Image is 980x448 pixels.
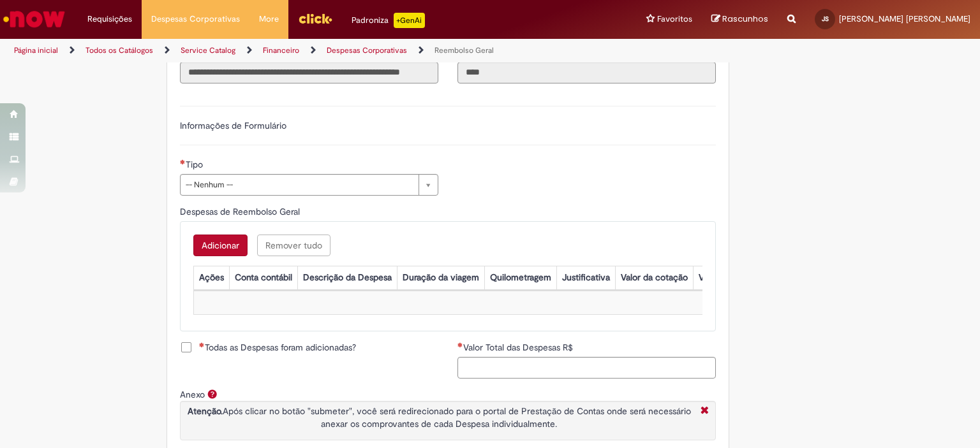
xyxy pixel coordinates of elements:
p: +GenAi [394,13,425,28]
img: ServiceNow [1,6,67,32]
label: Informações de Formulário [180,120,286,131]
a: Despesas Corporativas [327,45,407,55]
input: Código da Unidade [457,62,716,83]
span: -- Nenhum -- [186,175,412,195]
a: Service Catalog [181,45,235,55]
a: Rascunhos [711,13,768,25]
input: Título [180,62,438,83]
th: Conta contábil [229,266,297,289]
input: Valor Total das Despesas R$ [457,357,716,379]
i: Fechar More information Por anexo [697,405,712,418]
span: Tipo [186,159,205,170]
th: Valor da cotação [615,266,693,289]
span: Todas as Despesas foram adicionadas? [199,341,356,354]
span: Rascunhos [722,13,768,25]
span: Necessários [180,159,186,164]
span: Despesas de Reembolso Geral [180,206,302,217]
th: Justificativa [556,266,615,289]
a: Financeiro [263,45,299,55]
span: [PERSON_NAME] [PERSON_NAME] [839,13,970,24]
p: Após clicar no botão "submeter", você será redirecionado para o portal de Prestação de Contas ond... [184,405,694,430]
span: Necessários [457,342,463,347]
th: Quilometragem [484,266,556,289]
span: JS [822,15,829,23]
img: click_logo_yellow_360x200.png [298,9,332,28]
a: Página inicial [14,45,58,55]
button: Add a row for Despesas de Reembolso Geral [193,235,248,256]
label: Anexo [180,389,205,400]
span: More [259,13,279,25]
a: Todos os Catálogos [85,45,153,55]
th: Descrição da Despesa [297,266,397,289]
th: Valor por Litro [693,266,761,289]
span: Valor Total das Despesas R$ [463,342,575,353]
div: Padroniza [352,13,425,28]
strong: Atenção. [188,405,223,417]
span: Despesas Corporativas [151,13,240,25]
span: Requisições [87,13,132,25]
a: Reembolso Geral [434,45,494,55]
ul: Trilhas de página [10,39,644,62]
span: Ajuda para Anexo [205,389,220,399]
span: Favoritos [657,13,692,25]
th: Duração da viagem [397,266,484,289]
span: Necessários [199,342,205,347]
th: Ações [193,266,229,289]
